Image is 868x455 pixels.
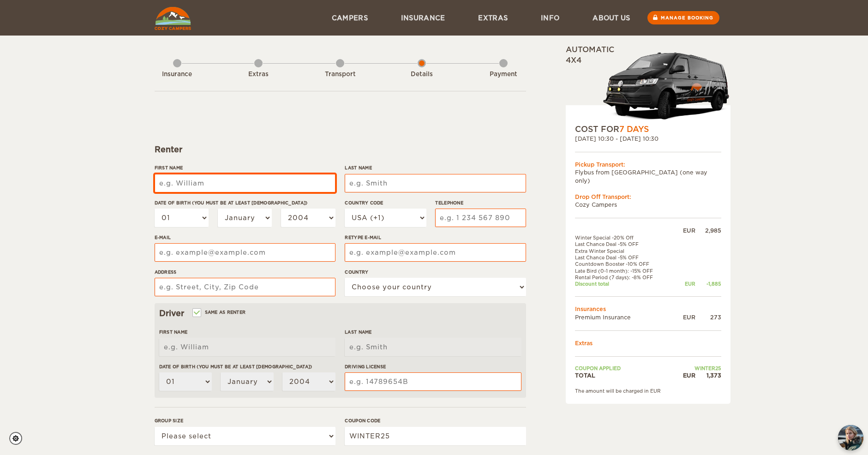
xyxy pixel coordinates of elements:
[575,254,673,261] td: Last Chance Deal -5% OFF
[673,281,695,287] div: EUR
[695,313,721,321] div: 273
[575,135,721,143] div: [DATE] 10:30 - [DATE] 10:30
[345,174,526,192] input: e.g. Smith
[159,308,521,319] div: Driver
[155,174,335,192] input: e.g. William
[673,371,695,379] div: EUR
[396,70,447,79] div: Details
[575,168,721,184] td: Flybus from [GEOGRAPHIC_DATA] (one way only)
[673,365,721,371] td: WINTER25
[435,209,526,227] input: e.g. 1 234 567 890
[345,338,521,356] input: e.g. Smith
[435,199,526,206] label: Telephone
[575,388,721,394] div: The amount will be charged in EUR
[838,425,863,450] button: chat-button
[575,281,673,287] td: Discount total
[575,261,673,267] td: Countdown Booster -10% OFF
[155,7,191,30] img: Cozy Campers
[478,70,529,79] div: Payment
[152,70,203,79] div: Insurance
[345,234,526,241] label: Retype E-mail
[695,281,721,287] div: -1,885
[575,313,673,321] td: Premium Insurance
[575,365,673,371] td: Coupon applied
[603,48,730,124] img: stor-langur-4.png
[695,371,721,379] div: 1,373
[575,193,721,201] div: Drop Off Transport:
[575,161,721,168] div: Pickup Transport:
[575,305,721,313] td: Insurances
[575,339,721,347] td: Extras
[159,338,335,356] input: e.g. William
[345,199,426,206] label: Country Code
[575,201,721,209] td: Cozy Campers
[647,11,719,24] a: Manage booking
[193,308,246,317] label: Same as renter
[575,234,673,241] td: Winter Special -20% Off
[838,425,863,450] img: Freyja at Cozy Campers
[695,227,721,234] div: 2,985
[575,241,673,247] td: Last Chance Deal -5% OFF
[159,363,335,370] label: Date of birth (You must be at least [DEMOGRAPHIC_DATA])
[345,329,521,335] label: Last Name
[155,234,335,241] label: E-mail
[159,329,335,335] label: First Name
[575,274,673,281] td: Rental Period (7 days): -8% OFF
[193,311,199,317] input: Same as renter
[155,144,526,155] div: Renter
[673,227,695,234] div: EUR
[345,269,526,275] label: Country
[345,372,521,391] input: e.g. 14789654B
[575,248,673,254] td: Extra Winter Special
[155,164,335,171] label: First Name
[575,371,673,379] td: TOTAL
[619,125,649,134] span: 7 Days
[575,268,673,274] td: Late Bird (0-1 month): -15% OFF
[155,269,335,275] label: Address
[345,363,521,370] label: Driving License
[155,199,335,206] label: Date of birth (You must be at least [DEMOGRAPHIC_DATA])
[9,432,28,445] a: Cookie settings
[155,417,335,424] label: Group size
[155,278,335,296] input: e.g. Street, City, Zip Code
[566,45,730,124] div: Automatic 4x4
[315,70,365,79] div: Transport
[345,417,526,424] label: Coupon code
[575,124,721,135] div: COST FOR
[233,70,284,79] div: Extras
[345,243,526,262] input: e.g. example@example.com
[155,243,335,262] input: e.g. example@example.com
[673,313,695,321] div: EUR
[345,164,526,171] label: Last Name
